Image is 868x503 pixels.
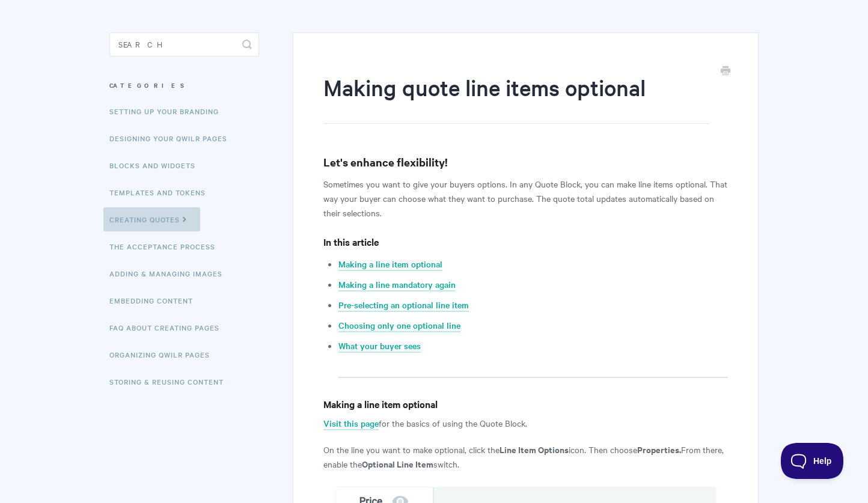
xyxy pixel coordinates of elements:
[109,288,202,312] a: Embedding Content
[721,65,730,78] a: Print this Article
[781,443,844,479] iframe: Toggle Customer Support
[338,319,460,332] a: Choosing only one optional line
[500,443,569,456] strong: Line Item Options
[362,457,433,470] strong: Optional Line Item
[323,397,728,412] h4: Making a line item optional
[109,32,259,56] input: Search
[109,234,224,258] a: The Acceptance Process
[338,278,456,291] a: Making a line mandatory again
[323,417,379,430] a: Visit this page
[323,416,728,430] p: for the basics of using the Quote Block.
[109,316,228,340] a: FAQ About Creating Pages
[338,340,421,353] a: What your buyer sees
[109,370,233,394] a: Storing & Reusing Content
[323,234,728,249] h4: In this article
[109,99,228,123] a: Setting up your Branding
[109,261,231,285] a: Adding & Managing Images
[637,443,681,456] strong: Properties.
[338,299,469,312] a: Pre-selecting an optional line item
[323,177,728,220] p: Sometimes you want to give your buyers options. In any Quote Block, you can make line items optio...
[109,153,204,177] a: Blocks and Widgets
[109,126,236,150] a: Designing Your Qwilr Pages
[323,72,710,124] h1: Making quote line items optional
[103,207,200,231] a: Creating Quotes
[323,154,728,171] h3: Let's enhance flexibility!
[323,442,728,471] p: On the line you want to make optional, click the icon. Then choose From there, enable the switch.
[338,258,442,271] a: Making a line item optional
[109,180,215,204] a: Templates and Tokens
[109,343,219,367] a: Organizing Qwilr Pages
[109,75,259,96] h3: Categories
